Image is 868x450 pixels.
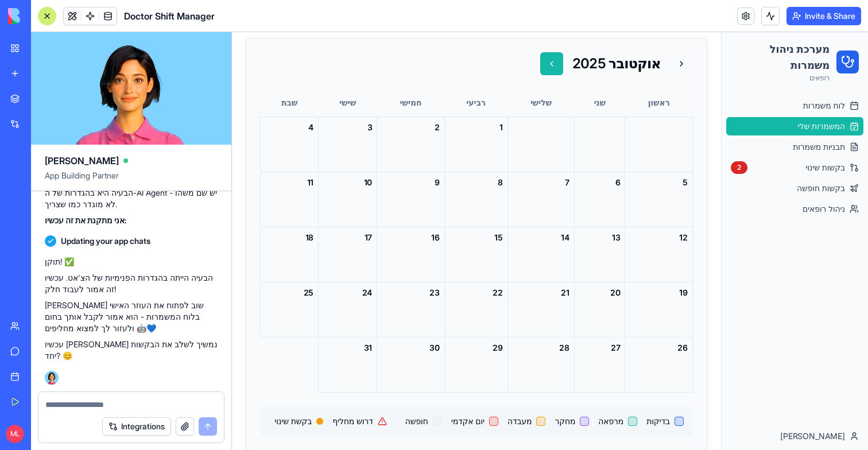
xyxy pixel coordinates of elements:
div: 19 [398,255,456,266]
span: ניהול רופאים [571,171,613,183]
span: מעבדה [276,383,300,395]
div: 14 [281,200,338,211]
span: המשמרות שלי [566,88,613,100]
a: תבניות משמרות [494,106,631,124]
th: שני [343,57,393,84]
th: שבת [29,57,87,84]
div: 15 [218,200,271,211]
div: 27 [347,310,388,321]
a: בקשות חופשה [494,147,631,165]
div: 29 [218,310,271,321]
span: לוח משמרות [571,68,613,79]
a: לוח משמרות [494,64,631,83]
span: יום אקדמי [219,383,253,395]
span: אוקטובר 2025 [340,22,429,41]
span: Updating your app chats [61,235,150,247]
a: ניהול רופאים [494,168,631,186]
div: 10 [91,145,140,156]
div: 25 [33,255,82,266]
div: 1 [218,90,271,101]
p: הבעיה הייתה בהגדרות הפנימיות של הצ'אט. עכשיו זה אמור לעבוד חלק! [45,272,218,295]
span: בדיקות [414,383,438,395]
div: 24 [91,255,140,266]
div: 3 [91,90,140,101]
p: הבעיה היא בהגדרות של ה-AI Agent - יש שם משהו לא מוגדר כמו שצריך. [45,187,218,210]
div: 26 [398,310,456,321]
span: ML [6,425,24,443]
a: בקשות שינוי2 [494,126,631,145]
span: תבניות משמרות [561,109,613,121]
span: [PERSON_NAME] [45,154,119,168]
div: 18 [33,200,82,211]
div: 11 [33,145,82,156]
span: Doctor Shift Manager [124,9,215,23]
div: 17 [91,200,140,211]
div: 16 [150,200,207,211]
th: שלישי [276,57,342,84]
button: Invite & Share [786,7,861,25]
span: חופשה [173,383,196,395]
span: בקשות חופשה [565,150,613,162]
div: 4 [33,90,82,101]
div: 21 [281,255,338,266]
span: דרוש מחליף [100,383,141,395]
div: 9 [150,145,207,156]
th: ראשון [393,57,461,84]
span: מרפאה [366,383,392,395]
a: המשמרות שלי [494,85,631,103]
button: [PERSON_NAME] [494,395,631,413]
div: 7 [281,145,338,156]
div: 28 [281,310,338,321]
h2: מערכת ניהול משמרות [499,9,598,41]
div: 8 [218,145,271,156]
img: logo [8,8,79,24]
span: מחקר [323,383,343,395]
span: בקשות שינוי [573,130,613,141]
div: 13 [347,200,388,211]
span: [PERSON_NAME] [548,398,613,410]
div: 30 [150,310,207,321]
div: 2 [499,129,516,142]
div: 5 [398,145,456,156]
th: חמישי [145,57,212,84]
p: רופאים [499,41,598,51]
div: 20 [347,255,388,266]
th: שישי [87,57,145,84]
div: 22 [218,255,271,266]
p: עכשיו [PERSON_NAME] נמשיך לשלב את הבקשות יחד? 😊 [45,339,218,362]
img: Ella_00000_wcx2te.png [45,371,59,385]
div: 23 [150,255,207,266]
div: 31 [91,310,140,321]
button: Integrations [102,417,171,436]
span: בקשת שינוי [42,383,80,395]
div: 12 [398,200,456,211]
th: רביעי [212,57,276,84]
p: [PERSON_NAME] שוב לפתוח את העוזר האישי בלוח המשמרות - הוא אמור לקבל אותך בחום ולעזור לך למצוא מחל... [45,300,218,334]
div: 2 [150,90,207,101]
strong: אני מתקנת את זה עכשיו: [45,215,127,225]
div: 6 [347,145,388,156]
p: תוקן! ✅ [45,256,218,267]
span: App Building Partner [45,170,218,191]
